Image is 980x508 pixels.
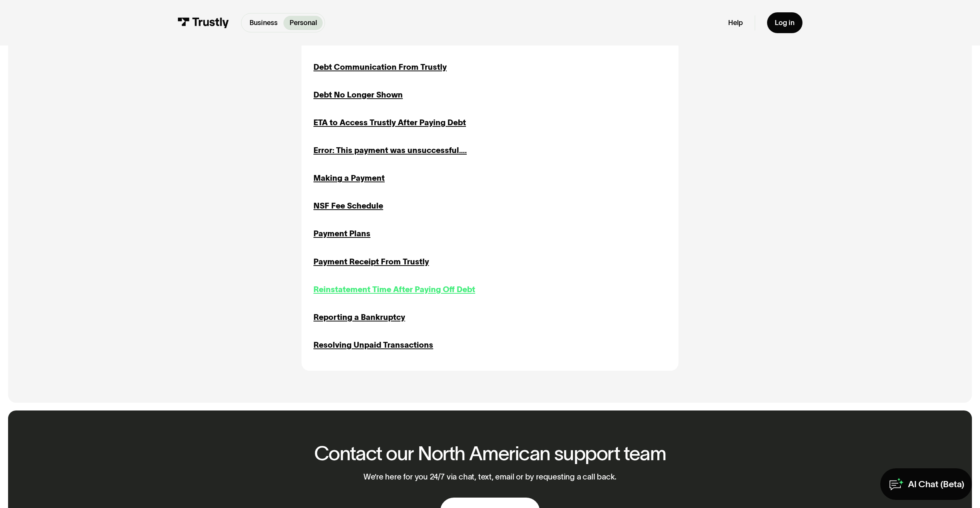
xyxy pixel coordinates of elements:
a: NSF Fee Schedule [313,200,383,212]
a: Debt Communication From Trustly [313,61,447,73]
a: Resolving Unpaid Transactions [313,339,433,351]
a: Debt No Longer Shown [313,89,403,101]
a: Reinstatement Time After Paying Off Debt [313,284,475,296]
a: Making a Payment [313,172,385,184]
p: We’re here for you 24/7 via chat, text, email or by requesting a call back. [364,472,617,482]
a: Personal [283,16,323,30]
a: Business [243,16,283,30]
a: Error: This payment was unsuccessful.... [313,145,467,156]
a: Payment Receipt From Trustly [313,256,429,268]
div: Log in [775,19,794,27]
a: AI Chat (Beta) [880,468,972,500]
p: Personal [290,18,317,28]
p: Business [250,18,278,28]
a: Payment Plans [313,228,370,240]
a: ETA to Access Trustly After Paying Debt [313,117,466,129]
img: Trustly Logo [178,17,229,28]
a: Log in [767,12,802,33]
a: Reporting a Bankruptcy [313,311,405,323]
h2: Contact our North American support team [314,442,666,464]
a: Help [728,19,743,27]
div: AI Chat (Beta) [908,478,964,490]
